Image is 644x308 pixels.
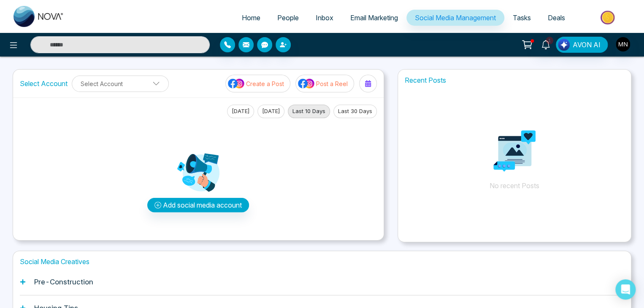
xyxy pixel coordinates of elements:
[228,78,245,89] img: social-media-icon
[316,79,348,88] p: Post a Reel
[558,39,570,51] img: Lead Flow
[227,105,254,118] button: [DATE]
[573,40,601,50] span: AVON AI
[246,79,284,88] p: Create a Post
[225,75,290,92] button: social-media-iconCreate a Post
[147,198,249,212] button: Add social media account
[415,14,496,22] span: Social Media Management
[277,14,299,22] span: People
[350,14,398,22] span: Email Marketing
[177,151,219,194] img: Analytics png
[288,105,330,118] button: Last 10 Days
[242,14,260,22] span: Home
[493,130,536,172] img: Analytics png
[504,10,539,26] a: Tasks
[539,10,574,26] a: Deals
[20,78,68,89] label: Select Account
[14,6,64,27] img: Nova CRM Logo
[536,37,556,51] a: 1
[398,89,631,215] p: No recent Posts
[398,76,631,84] h1: Recent Posts
[298,78,315,89] img: social-media-icon
[578,8,639,27] img: Market-place.gif
[307,10,342,26] a: Inbox
[257,105,284,118] button: [DATE]
[342,10,406,26] a: Email Marketing
[34,278,93,286] h1: Pre-Construction
[20,258,624,266] h1: Social Media Creatives
[615,279,636,300] div: Open Intercom Messenger
[269,10,307,26] a: People
[316,14,333,22] span: Inbox
[233,10,269,26] a: Home
[406,10,504,26] a: Social Media Management
[72,76,169,92] button: Select Account
[513,14,531,22] span: Tasks
[333,105,377,118] button: Last 30 Days
[295,75,354,92] button: social-media-iconPost a Reel
[546,37,553,44] span: 1
[616,37,630,51] img: User Avatar
[556,37,608,53] button: AVON AI
[548,14,565,22] span: Deals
